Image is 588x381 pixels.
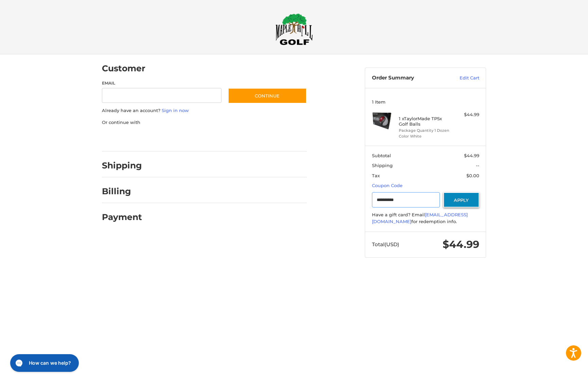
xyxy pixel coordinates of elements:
[100,132,151,145] iframe: PayPal-paypal
[102,186,142,197] h2: Billing
[102,107,307,114] p: Already have an account?
[7,352,81,374] iframe: Gorgias live chat messenger
[372,241,399,248] span: Total (USD)
[445,75,479,81] a: Edit Cart
[228,88,307,104] button: Continue
[215,132,266,145] iframe: PayPal-venmo
[372,192,440,207] input: Gift Certificate or Coupon Code
[275,13,313,45] img: Maple Hill Golf
[102,119,307,126] p: Or continue with
[464,153,479,158] span: $44.99
[372,212,468,224] a: [EMAIL_ADDRESS][DOMAIN_NAME]
[102,63,145,74] h2: Customer
[443,192,479,207] button: Apply
[476,163,479,168] span: --
[372,75,445,81] h3: Order Summary
[162,108,189,113] a: Sign in now
[102,212,142,222] h2: Payment
[372,153,391,158] span: Subtotal
[399,128,451,133] li: Package Quantity 1 Dozen
[372,173,380,178] span: Tax
[102,160,142,171] h2: Shipping
[399,116,451,127] h4: 1 x TaylorMade TP5x Golf Balls
[372,212,479,225] div: Have a gift card? Email for redemption info.
[466,173,479,178] span: $0.00
[372,183,403,188] a: Coupon Code
[372,99,479,105] h3: 1 Item
[399,133,451,139] li: Color White
[372,163,393,168] span: Shipping
[452,111,479,118] div: $44.99
[443,238,479,251] span: $44.99
[157,132,208,145] iframe: PayPal-paylater
[102,80,221,86] label: Email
